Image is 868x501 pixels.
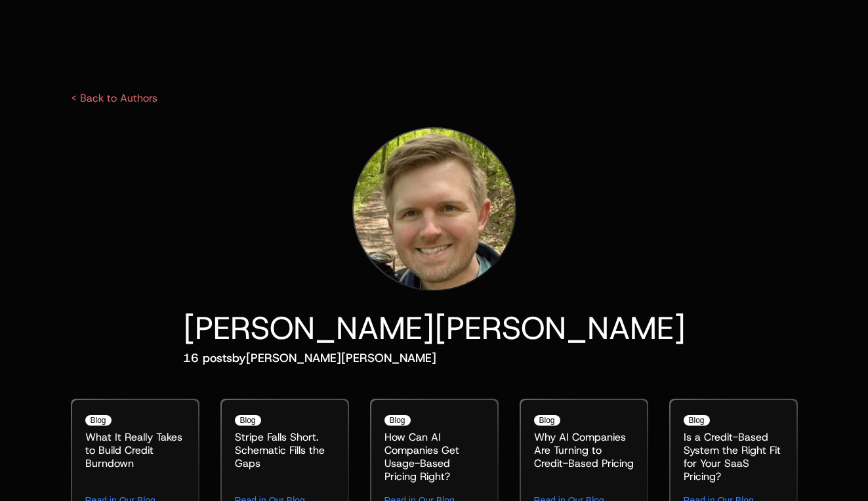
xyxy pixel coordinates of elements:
span: Products [281,18,324,34]
a: Pricing [419,17,451,31]
span: Resources [507,16,557,31]
a: Developers [351,18,403,32]
h1: [PERSON_NAME] [PERSON_NAME] [183,312,686,344]
a: Sign in [722,13,751,34]
a: [object Object] [766,12,829,35]
a: < Back to Authors [71,91,157,105]
div: blog [534,415,560,426]
div: Why AI Companies Are Turning to Credit-Based Pricing [534,431,634,483]
div: Is a Credit-Based System the Right Fit for Your SaaS Pricing? [684,431,783,483]
div: What It Really Takes to Build Credit Burndown [85,431,185,483]
div: blog [684,415,710,426]
div: How Can AI Companies Get Usage-Based Pricing Right? [384,431,484,483]
div: blog [235,415,261,426]
div: blog [85,415,112,426]
div: blog [384,415,411,426]
div: Stripe Falls Short. Schematic Fills the Gaps [235,431,335,483]
span: Sign Up [774,17,806,30]
img: Ryan Echternacht [354,129,515,290]
a: Docs [467,16,491,30]
h2: 16 posts by [PERSON_NAME] [PERSON_NAME] [183,349,686,367]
